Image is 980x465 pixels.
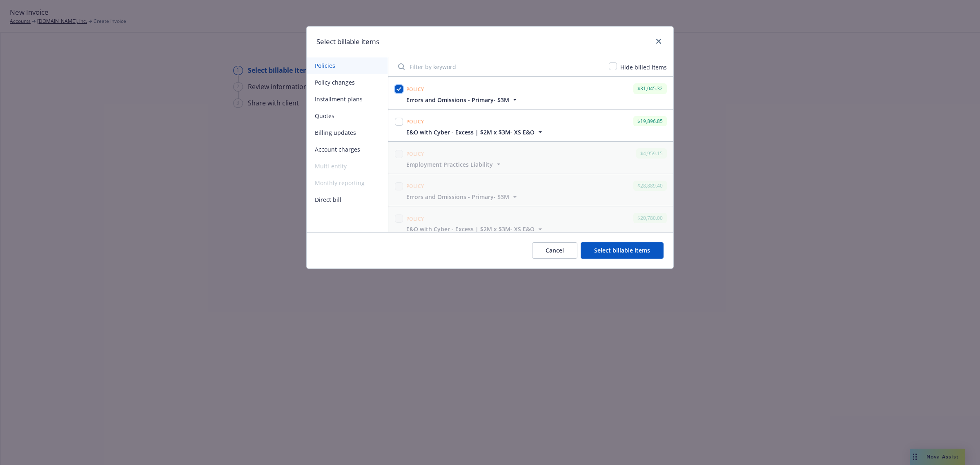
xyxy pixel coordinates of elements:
span: Policy$20,780.00E&O with Cyber - Excess | $2M x $3M- XS E&O [388,206,673,238]
button: Direct bill [307,191,388,208]
a: close [654,36,664,46]
button: Errors and Omissions - Primary- $3M [406,96,519,104]
button: Billing updates [307,124,388,141]
div: $31,045.32 [633,83,667,94]
button: Quotes [307,107,388,124]
button: E&O with Cyber - Excess | $2M x $3M- XS E&O [406,225,544,233]
button: Employment Practices Liability [406,160,503,169]
span: Employment Practices Liability [406,160,493,169]
span: Monthly reporting [307,174,388,191]
button: E&O with Cyber - Excess | $2M x $3M- XS E&O [406,128,544,136]
button: Account charges [307,141,388,158]
button: Installment plans [307,91,388,107]
div: $4,959.15 [636,148,667,159]
button: Policy changes [307,74,388,91]
span: Errors and Omissions - Primary- $3M [406,192,509,201]
input: Filter by keyword [393,58,604,75]
span: Policy$4,959.15Employment Practices Liability [388,142,673,174]
div: $19,896.85 [633,116,667,126]
button: Select billable items [581,242,664,259]
span: Policy [406,118,424,125]
div: $20,780.00 [633,213,667,223]
h1: Select billable items [316,36,379,47]
button: Cancel [532,242,577,259]
button: Errors and Omissions - Primary- $3M [406,192,519,201]
span: Policy [406,183,424,190]
span: Multi-entity [307,158,388,174]
span: Policy$28,889.40Errors and Omissions - Primary- $3M [388,174,673,206]
span: Policy [406,215,424,222]
span: Hide billed items [620,63,667,71]
span: E&O with Cyber - Excess | $2M x $3M- XS E&O [406,128,535,136]
span: E&O with Cyber - Excess | $2M x $3M- XS E&O [406,225,535,233]
div: $28,889.40 [633,181,667,191]
button: Policies [307,57,388,74]
span: Policy [406,86,424,93]
span: Policy [406,150,424,157]
span: Errors and Omissions - Primary- $3M [406,96,509,104]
